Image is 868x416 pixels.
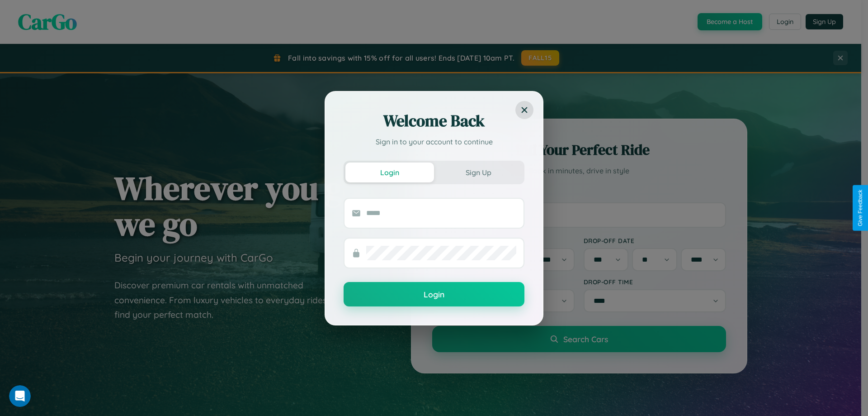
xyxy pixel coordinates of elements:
[344,282,524,306] button: Login
[9,385,31,407] iframe: Intercom live chat
[857,190,863,226] div: Give Feedback
[344,136,524,147] p: Sign in to your account to continue
[434,163,523,182] button: Sign Up
[345,163,434,182] button: Login
[344,110,524,132] h2: Welcome Back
